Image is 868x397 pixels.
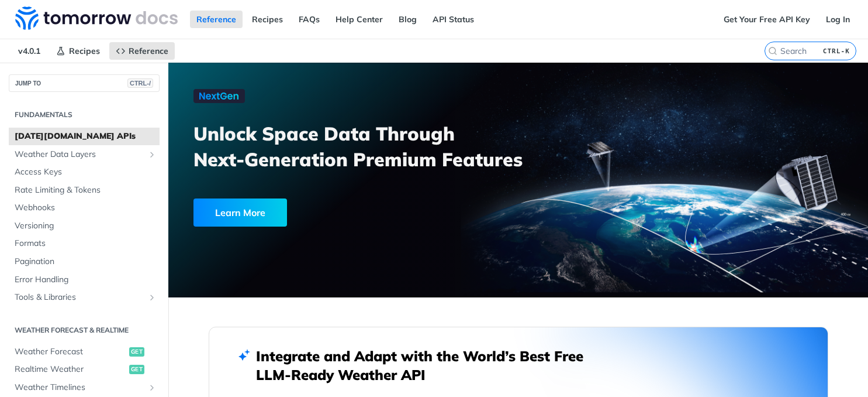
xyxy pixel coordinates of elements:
[193,198,287,227] div: Learn More
[15,166,157,178] span: Access Keys
[15,238,157,249] span: Formats
[147,293,157,302] button: Show subpages for Tools & Libraries
[193,198,464,227] a: Learn More
[9,182,160,199] a: Rate Limiting & Tokens
[392,11,423,28] a: Blog
[129,365,144,374] span: get
[9,217,160,235] a: Versioning
[193,89,245,103] img: NextGen
[129,347,144,357] span: get
[292,11,326,28] a: FAQs
[256,347,601,384] h2: Integrate and Adapt with the World’s Best Free LLM-Ready Weather API
[15,220,157,232] span: Versioning
[329,11,389,28] a: Help Center
[9,343,160,361] a: Weather Forecastget
[9,163,160,181] a: Access Keys
[9,74,160,92] button: JUMP TOCTRL-/
[426,11,480,28] a: API Status
[147,150,157,159] button: Show subpages for Weather Data Layers
[717,11,817,28] a: Get Your Free API Key
[768,46,777,56] svg: Search
[15,364,126,375] span: Realtime Weather
[147,383,157,392] button: Show subpages for Weather Timelines
[15,256,157,268] span: Pagination
[15,382,144,393] span: Weather Timelines
[69,46,100,56] span: Recipes
[15,274,157,286] span: Error Handling
[245,11,289,28] a: Recipes
[9,235,160,252] a: Formats
[129,46,168,56] span: Reference
[9,128,160,145] a: [DATE][DOMAIN_NAME] APIs
[15,346,126,358] span: Weather Forecast
[15,292,144,303] span: Tools & Libraries
[15,149,144,160] span: Weather Data Layers
[9,289,160,306] a: Tools & LibrariesShow subpages for Tools & Libraries
[9,379,160,396] a: Weather TimelinesShow subpages for Weather Timelines
[9,199,160,217] a: Webhooks
[12,42,47,60] span: v4.0.1
[127,78,153,88] span: CTRL-/
[819,11,856,28] a: Log In
[15,131,157,142] span: [DATE][DOMAIN_NAME] APIs
[820,45,853,57] kbd: CTRL-K
[15,184,157,196] span: Rate Limiting & Tokens
[193,121,531,172] h3: Unlock Space Data Through Next-Generation Premium Features
[109,42,175,60] a: Reference
[9,109,160,120] h2: Fundamentals
[50,42,106,60] a: Recipes
[9,253,160,271] a: Pagination
[15,6,178,30] img: Tomorrow.io Weather API Docs
[9,271,160,289] a: Error Handling
[190,11,243,28] a: Reference
[9,325,160,336] h2: Weather Forecast & realtime
[15,202,157,214] span: Webhooks
[9,361,160,378] a: Realtime Weatherget
[9,146,160,163] a: Weather Data LayersShow subpages for Weather Data Layers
